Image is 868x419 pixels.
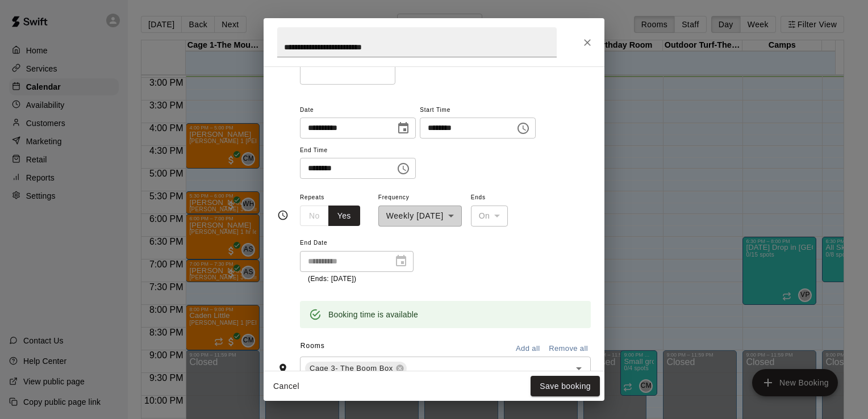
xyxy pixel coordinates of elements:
span: End Date [300,236,414,251]
button: Add all [510,340,546,358]
div: outlined button group [300,206,360,227]
span: Cage 3- The Boom Box [305,363,398,374]
button: Yes [328,206,360,227]
span: Date [300,103,416,118]
span: Frequency [378,190,462,206]
button: Open [571,361,587,376]
button: Remove all [546,340,591,358]
span: Repeats [300,190,369,206]
div: Booking time is available [328,304,418,325]
p: (Ends: [DATE]) [308,274,406,285]
span: End Time [300,143,416,158]
span: Start Time [420,103,536,118]
div: On [471,206,508,227]
div: Cage 3- The Boom Box [305,362,407,375]
button: Choose time, selected time is 7:30 PM [512,117,535,140]
button: Cancel [268,376,304,397]
svg: Timing [277,209,289,221]
button: Choose time, selected time is 8:30 PM [392,157,415,180]
button: Choose date, selected date is Sep 16, 2025 [392,117,415,140]
button: Save booking [531,376,600,397]
button: Close [577,32,598,53]
span: Ends [471,190,508,206]
span: Rooms [301,342,325,350]
svg: Rooms [277,363,289,374]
